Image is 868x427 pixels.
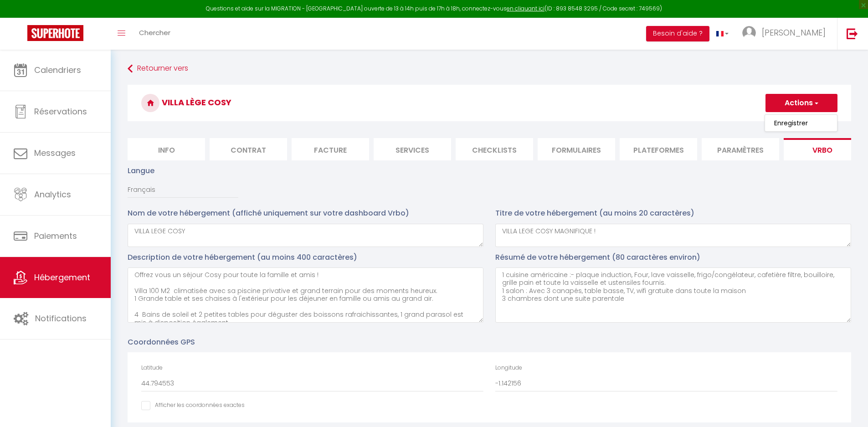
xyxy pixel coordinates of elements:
a: ... [PERSON_NAME] [735,18,837,50]
span: Paiements [34,230,77,242]
label: Langue [128,165,154,176]
li: Plateformes [620,138,697,160]
li: Info [128,138,205,160]
li: Services [374,138,451,160]
a: en cliquant ici [507,5,544,12]
span: [PERSON_NAME] [762,27,826,38]
h3: Villa Lège cosy [128,85,851,121]
span: Chercher [139,28,170,37]
span: Réservations [34,106,87,117]
iframe: LiveChat chat widget [830,389,868,427]
p: Description de votre hébergement (au moins 400 caractères) [128,252,483,263]
li: Contrat [210,138,287,160]
li: Checklists [456,138,533,160]
p: Titre de votre hébergement (au moins 20 caractères) [495,207,851,219]
li: Formulaires [538,138,615,160]
label: Latitude [141,364,163,372]
span: Analytics [34,189,71,200]
a: Retourner vers [128,61,851,77]
span: Messages [34,147,76,159]
label: Coordonnées GPS [128,336,195,348]
img: ... [742,26,756,40]
li: Facture [292,138,369,160]
span: Calendriers [34,64,81,76]
a: Chercher [132,18,177,50]
button: Besoin d'aide ? [646,26,709,41]
span: Hébergement [34,272,90,283]
p: Nom de votre hébergement (affiché uniquement sur votre dashboard Vrbo) [128,207,483,219]
button: Actions [765,94,837,112]
li: Vrbo [784,138,861,160]
label: Longitude [495,364,522,372]
span: Notifications [35,313,87,324]
p: Résumé de votre hébergement (80 caractères environ) [495,252,851,263]
li: Paramètres [702,138,779,160]
input: Enregistrer [774,118,808,128]
img: Super Booking [27,25,83,41]
img: logout [847,28,858,39]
